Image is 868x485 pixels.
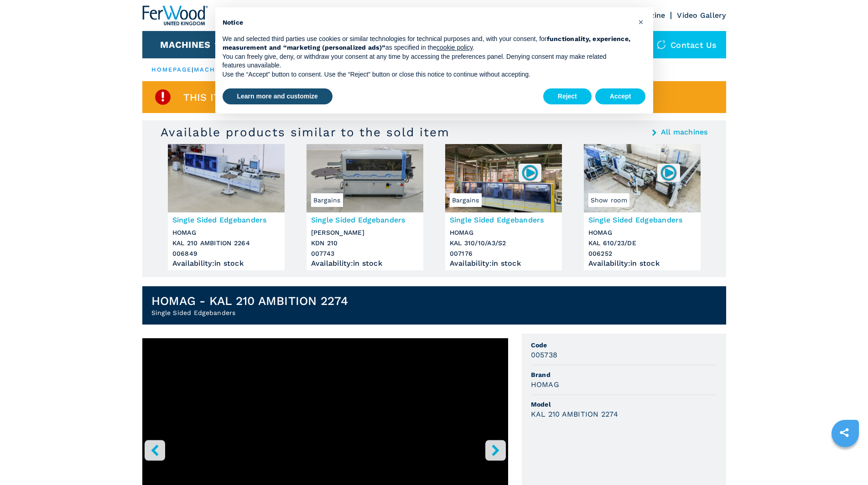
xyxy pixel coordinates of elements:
a: Video Gallery [677,11,726,20]
h3: [PERSON_NAME] KDN 210 007743 [311,227,419,259]
iframe: Chat [829,444,861,478]
div: Availability : in stock [311,261,419,266]
span: Bargains [311,193,343,207]
span: × [638,16,644,27]
div: Contact us [648,31,726,58]
img: Contact us [657,40,666,49]
div: Availability : in stock [588,261,696,266]
button: Accept [595,88,646,105]
img: 006252 [660,164,677,181]
h3: Single Sided Edgebanders [588,215,696,225]
img: Single Sided Edgebanders HOMAG KAL 210 AMBITION 2264 [168,144,285,212]
h3: KAL 210 AMBITION 2274 [531,409,618,419]
button: Close this notice [634,15,649,29]
span: | [192,66,193,73]
h3: Single Sided Edgebanders [450,215,557,225]
span: Code [531,341,717,350]
div: Availability : in stock [450,261,557,266]
img: SoldProduct [154,88,172,106]
a: HOMEPAGE [151,66,192,73]
h1: HOMAG - KAL 210 AMBITION 2274 [151,294,348,308]
a: sharethis [833,421,856,444]
strong: functionality, experience, measurement and “marketing (personalized ads)” [223,35,631,52]
h3: Single Sided Edgebanders [311,215,419,225]
span: Model [531,400,717,409]
h3: Available products similar to the sold item [161,125,450,139]
h2: Single Sided Edgebanders [151,308,348,317]
p: You can freely give, deny, or withdraw your consent at any time by accessing the preferences pane... [223,52,631,70]
button: Machines [160,39,210,50]
a: Single Sided Edgebanders BRANDT KDN 210BargainsSingle Sided Edgebanders[PERSON_NAME]KDN 210007743... [307,144,423,270]
button: Reject [543,88,592,105]
img: Ferwood [142,5,208,26]
a: All machines [661,129,708,136]
button: Learn more and customize [223,88,333,105]
a: Single Sided Edgebanders HOMAG KAL 610/23/DEShow room006252Single Sided EdgebandersHOMAGKAL 610/2... [584,144,701,270]
button: left-button [145,440,165,460]
span: Brand [531,370,717,379]
h2: Notice [223,18,631,27]
a: Single Sided Edgebanders HOMAG KAL 310/10/A3/S2Bargains007176Single Sided EdgebandersHOMAGKAL 310... [445,144,562,270]
img: Single Sided Edgebanders HOMAG KAL 610/23/DE [584,144,701,212]
button: right-button [485,440,506,460]
h3: HOMAG KAL 610/23/DE 006252 [588,227,696,259]
a: cookie policy [437,44,473,51]
div: Availability : in stock [172,261,280,266]
h3: Single Sided Edgebanders [172,215,280,225]
h3: HOMAG [531,379,559,390]
h3: HOMAG KAL 310/10/A3/S2 007176 [450,227,557,259]
span: This item is already sold [183,92,328,103]
h3: 005738 [531,350,558,360]
p: Use the “Accept” button to consent. Use the “Reject” button or close this notice to continue with... [223,70,631,79]
img: 007176 [521,164,539,181]
img: Single Sided Edgebanders HOMAG KAL 310/10/A3/S2 [445,144,562,212]
a: Single Sided Edgebanders HOMAG KAL 210 AMBITION 2264Single Sided EdgebandersHOMAGKAL 210 AMBITION... [168,144,285,270]
span: Show room [588,193,629,207]
p: We and selected third parties use cookies or similar technologies for technical purposes and, wit... [223,35,631,52]
span: Bargains [450,193,482,207]
a: machines [194,66,233,73]
h3: HOMAG KAL 210 AMBITION 2264 006849 [172,227,280,259]
img: Single Sided Edgebanders BRANDT KDN 210 [307,144,423,212]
